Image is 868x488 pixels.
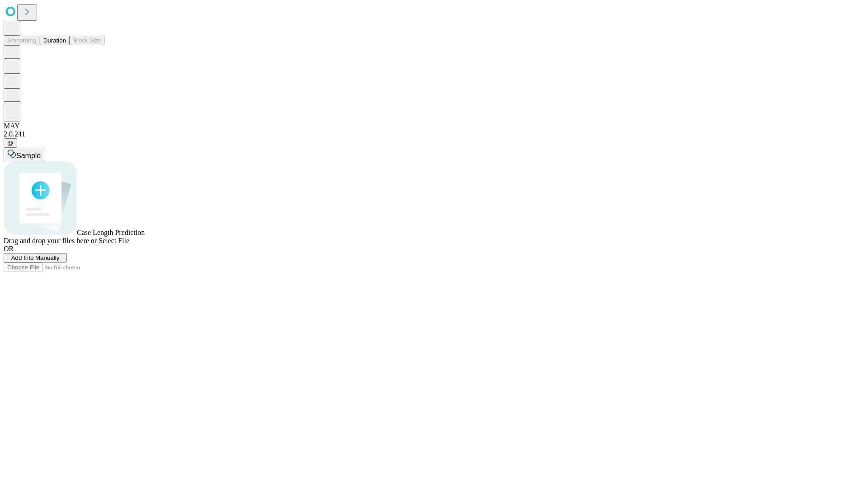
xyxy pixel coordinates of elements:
[11,254,60,261] span: Add Info Manually
[4,36,40,45] button: Smoothing
[16,152,41,160] span: Sample
[4,148,44,161] button: Sample
[40,36,70,45] button: Duration
[4,237,97,244] span: Drag and drop your files here or
[4,253,67,263] button: Add Info Manually
[4,245,14,253] span: OR
[4,130,864,138] div: 2.0.241
[70,36,105,45] button: Block Size
[99,237,129,244] span: Select File
[7,140,14,146] span: @
[4,122,864,130] div: MAY
[77,229,145,236] span: Case Length Prediction
[4,138,17,148] button: @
